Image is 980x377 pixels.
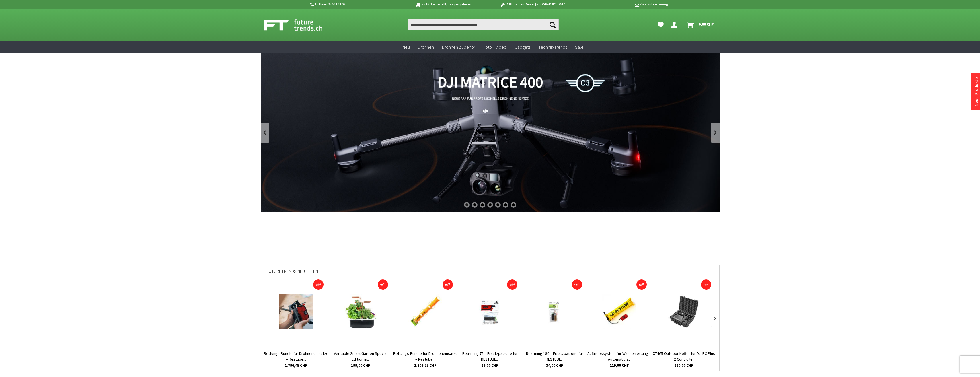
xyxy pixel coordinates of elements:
[716,351,781,362] a: Auftriebssystem für Wasserrettung – Automatic 180
[511,202,516,208] div: 7
[464,202,470,208] div: 1
[973,77,979,106] a: Neue Produkte
[402,44,410,50] span: Neu
[652,351,716,362] a: XT465 Outdoor Koffer für DJI RC Plus 2 Controller
[414,362,437,368] span: 1.809,75 CHF
[487,202,493,208] div: 4
[309,1,399,8] p: Hotline 032 511 11 03
[575,44,584,50] span: Sale
[285,362,307,368] span: 1.796,45 CHF
[264,351,328,362] a: Rettungs-Bundle für Drohneneinsätze – Restube...
[602,294,636,329] img: Auftriebssystem für Wasserrettung – Automatic 75
[480,202,485,208] div: 3
[442,44,475,50] span: Drohnen Zubehör
[522,351,587,362] a: Rearming 180 – Ersatzpatrone für RESTUBE...
[669,19,682,30] a: Dein Konto
[667,294,701,329] img: XT465 Outdoor Koffer für DJI RC Plus 2 Controller
[547,19,559,30] button: Suchen
[483,44,506,50] span: Foto + Video
[408,19,559,30] input: Produkt, Marke, Kategorie, EAN, Artikelnummer…
[473,294,507,329] img: Rearming 75 – Ersatzpatrone für RESTUBE Automatic 75
[534,41,571,53] a: Technik-Trends
[655,19,667,30] a: Meine Favoriten
[674,362,693,368] span: 220,00 CHF
[328,351,393,362] a: Véritable Smart Garden Special Edition in...
[538,44,567,50] span: Technik-Trends
[479,41,511,53] a: Foto + Video
[267,265,714,281] div: Futuretrends Neuheiten
[699,20,714,29] span: 0,00 CHF
[438,41,479,53] a: Drohnen Zubehör
[414,41,438,53] a: Drohnen
[279,294,313,329] img: Rettungs-Bundle für Drohneneinsätze – Restube Automatic 75 + AD4 Abwurfsystem
[408,294,443,329] img: Rettungs-Bundle für Drohneneinsätze – Restube Automatic 180 + AD4 Abwurfsystem
[495,202,501,208] div: 5
[351,362,370,368] span: 199,00 CHF
[481,362,498,368] span: 29,00 CHF
[418,44,434,50] span: Drohnen
[571,41,588,53] a: Sale
[488,1,578,8] p: DJI Drohnen Dealer [GEOGRAPHIC_DATA]
[264,18,335,32] img: Shop Futuretrends - zur Startseite wechseln
[458,351,522,362] a: Rearming 75 – Ersatzpatrone für RESTUBE...
[511,41,534,53] a: Gadgets
[393,351,457,362] a: Rettungs-Bundle für Drohneneinsätze – Restube...
[546,362,563,368] span: 34,00 CHF
[261,53,720,212] a: DJI Matrice 400
[503,202,508,208] div: 6
[578,1,668,8] p: Kauf auf Rechnung
[472,202,478,208] div: 2
[398,41,414,53] a: Neu
[537,294,572,329] img: Rearming 180 – Ersatzpatrone für RESTUBE Automatic PRO
[399,1,488,8] p: Bis 16 Uhr bestellt, morgen geliefert.
[344,294,378,329] img: Véritable Smart Garden Special Edition in Schwarz/Kupfer
[515,44,530,50] span: Gadgets
[684,19,717,30] a: Warenkorb
[587,351,652,362] a: Auftriebssystem für Wasserrettung – Automatic 75
[610,362,629,368] span: 119,00 CHF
